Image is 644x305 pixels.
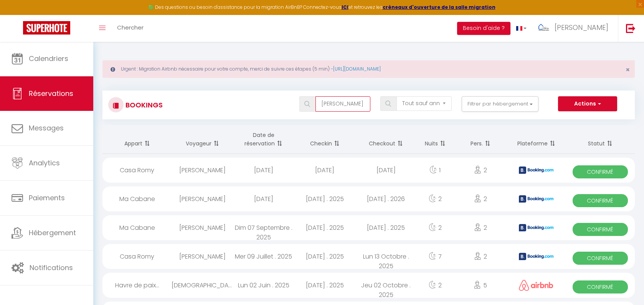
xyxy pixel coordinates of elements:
[315,96,370,112] input: Chercher
[383,4,495,10] a: créneaux d'ouverture de la salle migration
[532,15,618,42] a: ... [PERSON_NAME]
[6,3,29,26] button: Ouvrir le widget de chat LiveChat
[29,89,73,98] span: Réservations
[558,96,617,112] button: Actions
[233,125,294,154] th: Sort by booking date
[462,96,538,112] button: Filtrer par hébergement
[416,125,454,154] th: Sort by nights
[117,23,144,31] span: Chercher
[333,66,381,72] a: [URL][DOMAIN_NAME]
[626,65,630,74] span: ×
[102,125,172,154] th: Sort by rentals
[555,23,608,32] span: [PERSON_NAME]
[355,125,417,154] th: Sort by checkout
[30,263,73,272] span: Notifications
[29,123,64,133] span: Messages
[29,54,68,63] span: Calendriers
[294,125,355,154] th: Sort by checkin
[23,21,70,35] img: Super Booking
[111,15,149,42] a: Chercher
[566,125,635,154] th: Sort by status
[29,228,76,237] span: Hébergement
[538,22,550,33] img: ...
[172,125,233,154] th: Sort by guest
[507,125,566,154] th: Sort by channel
[29,158,60,168] span: Analytics
[124,96,163,114] h3: Bookings
[29,193,65,203] span: Paiements
[342,4,348,10] a: ICI
[626,23,636,33] img: logout
[626,66,630,73] button: Close
[457,22,510,35] button: Besoin d'aide ?
[102,60,635,78] div: Urgent : Migration Airbnb nécessaire pour votre compte, merci de suivre ces étapes (5 min) -
[454,125,507,154] th: Sort by people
